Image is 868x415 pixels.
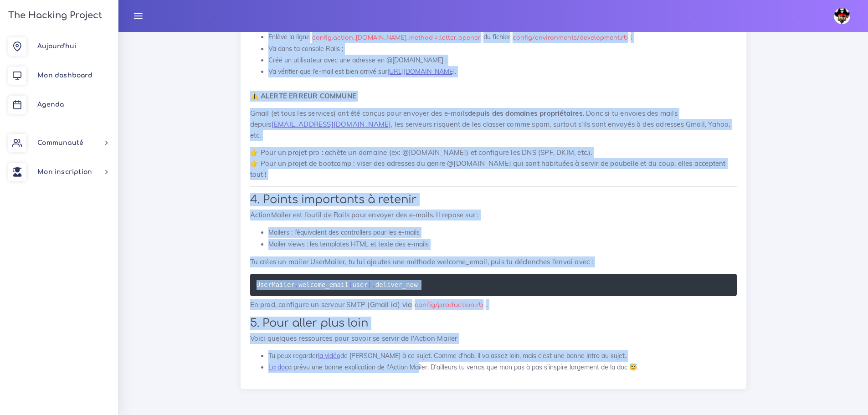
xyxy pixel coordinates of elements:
[250,256,737,267] p: Tu crées un mailer UserMailer, tu lui ajoutes une méthode welcome_email, puis tu déclenches l’env...
[268,239,737,250] li: Mailer views : les templates HTML et texte des e-mails
[250,333,737,344] p: Voici quelques ressources pour savoir se servir de l'Action Mailer
[310,33,483,42] code: config.action_[DOMAIN_NAME]_method = :letter_opener
[250,92,357,100] strong: ⚠️ ALERTE ERREUR COMMUNE
[371,281,375,288] span: .
[268,362,737,373] li: a prévu une bonne explication de l'Action Mailer. D'ailleurs tu verras que mon pas à pas s'inspir...
[257,281,295,288] span: UserMailer
[268,55,737,66] li: Créé un utilisateur avec une adresse en @[DOMAIN_NAME] ;
[250,210,737,220] p: ActionMailer est l’outil de Rails pour envoyer des e-mails. Il repose sur :
[368,281,371,288] span: )
[250,147,737,180] p: 👉 Pour un projet pro : achète un domaine (ex: @[DOMAIN_NAME]) et configure les DNS (SPF, DKIM, et...
[412,300,486,310] code: config/production.rb
[834,8,850,24] img: avatar
[295,281,298,288] span: .
[268,31,737,43] li: Enlève la ligne du fichier ;
[268,363,288,371] a: La doc
[268,227,737,238] li: Mailers : l’équivalent des controllers pour les e-mails
[250,108,737,141] p: Gmail (et tous les services) ont été conçus pour envoyer des e-mails . Donc si tu envoies des mai...
[268,43,737,55] li: Va dans ta console Rails ;
[468,109,583,118] strong: depuis des domaines propriétaires
[257,280,421,290] code: welcome_email user deliver_now
[250,299,737,310] p: En prod, configure un serveur SMTP (Gmail ici) via .
[37,72,92,79] span: Mon dashboard
[5,10,102,20] h3: The Hacking Project
[250,193,737,206] h2: 4. Points importants à retenir
[37,139,83,146] span: Communauté
[349,281,352,288] span: (
[387,67,455,76] a: [URL][DOMAIN_NAME]
[272,120,391,128] a: [EMAIL_ADDRESS][DOMAIN_NAME]
[268,66,737,77] li: Va vérifier que l’e-mail est bien arrivé sur .
[510,33,631,42] code: config/environments/development.rb
[250,317,737,330] h2: 5. Pour aller plus loin
[37,101,64,108] span: Agenda
[37,169,92,175] span: Mon inscription
[318,352,340,360] a: la vidéo
[37,43,76,50] span: Aujourd'hui
[268,350,737,362] li: Tu peux regarder de [PERSON_NAME] à ce sujet. Comme d'hab, il va assez loin, mais c'est une bonne...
